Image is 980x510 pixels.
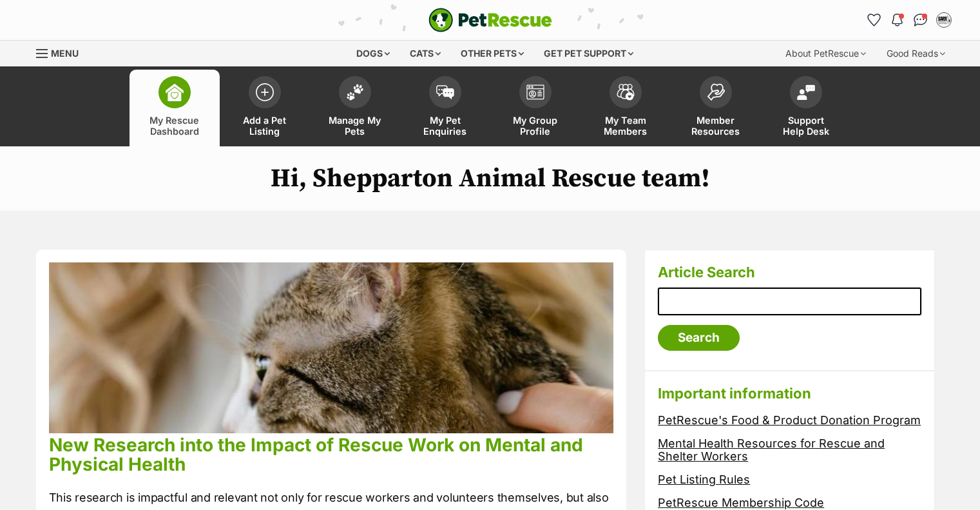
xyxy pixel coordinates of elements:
[892,14,902,26] img: notifications-46538b983faf8c2785f20acdc204bb7945ddae34d4c08c2a6579f10ce5e182be.svg
[658,325,740,351] input: Search
[617,84,635,101] img: team-members-icon-5396bd8760b3fe7c0b43da4ab00e1e3bb1a5d9ba89233759b79545d2d3fc5d0d.svg
[436,85,454,99] img: pet-enquiries-icon-7e3ad2cf08bfb03b45e93fb7055b45f3efa6380592205ae92323e6603595dc1f.svg
[658,413,921,427] a: PetRescue's Food & Product Donation Program
[937,14,950,26] img: Shepparton Animal Rescue and Rehoming profile pic
[36,41,88,64] a: Menu
[910,10,931,30] a: Conversations
[452,41,533,66] div: Other pets
[707,83,725,101] img: member-resources-icon-8e73f808a243e03378d46382f2149f9095a855e16c252ad45f914b54edf8863c.svg
[49,262,614,433] img: phpu68lcuz3p4idnkqkn.jpg
[347,41,399,66] div: Dogs
[797,84,815,100] img: help-desk-icon-fdf02630f3aa405de69fd3d07c3f3aa587a6932b1a1747fa1d2bba05be0121f9.svg
[658,384,921,402] h3: Important information
[428,8,552,32] img: logo-e224e6f780fb5917bec1dbf3a21bbac754714ae5b6737aabdf751b685950b380.svg
[526,84,544,100] img: group-profile-icon-3fa3cf56718a62981997c0bc7e787c4b2cf8bcc04b72c1350f741eb67cf2f40e.svg
[401,41,450,66] div: Cats
[687,115,745,137] span: Member Resources
[51,48,79,59] span: Menu
[416,115,474,137] span: My Pet Enquiries
[506,115,564,137] span: My Group Profile
[220,70,310,146] a: Add a Pet Listing
[326,115,384,137] span: Manage My Pets
[658,496,824,509] a: PetRescue Membership Code
[400,70,490,146] a: My Pet Enquiries
[346,84,364,101] img: manage-my-pets-icon-02211641906a0b7f246fdf0571729dbe1e7629f14944591b6c1af311fb30b64b.svg
[671,70,761,146] a: Member Resources
[310,70,400,146] a: Manage My Pets
[777,115,835,137] span: Support Help Desk
[914,14,927,26] img: chat-41dd97257d64d25036548639549fe6c8038ab92f7586957e7f3b1b290dea8141.svg
[878,41,954,66] div: Good Reads
[934,10,954,30] button: My account
[776,41,875,66] div: About PetRescue
[887,10,908,30] button: Notifications
[761,70,851,146] a: Support Help Desk
[166,83,184,101] img: dashboard-icon-eb2f2d2d3e046f16d808141f083e7271f6b2e854fb5c12c21221c1fb7104beca.svg
[236,115,294,137] span: Add a Pet Listing
[535,41,642,66] div: Get pet support
[658,473,750,486] a: Pet Listing Rules
[658,263,921,281] h3: Article Search
[581,70,671,146] a: My Team Members
[658,436,885,464] a: Mental Health Resources for Rescue and Shelter Workers
[130,70,220,146] a: My Rescue Dashboard
[597,115,655,137] span: My Team Members
[146,115,204,137] span: My Rescue Dashboard
[864,10,885,30] a: Favourites
[490,70,581,146] a: My Group Profile
[864,10,954,30] ul: Account quick links
[428,8,552,32] a: PetRescue
[256,83,274,101] img: add-pet-listing-icon-0afa8454b4691262ce3f59096e99ab1cd57d4a30225e0717b998d2c9b9846f56.svg
[49,434,583,475] a: New Research into the Impact of Rescue Work on Mental and Physical Health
